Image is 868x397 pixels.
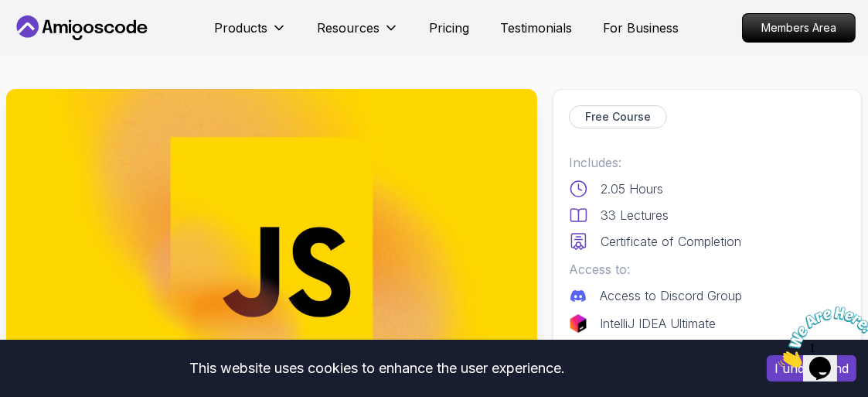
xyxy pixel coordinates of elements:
[430,19,470,37] a: Pricing
[600,314,716,333] p: IntelliJ IDEA Ultimate
[501,19,573,37] a: Testimonials
[318,19,380,37] p: Resources
[6,6,12,19] span: 1
[600,286,742,305] p: Access to Discord Group
[569,314,587,333] img: jetbrains logo
[6,89,537,388] img: javascript-for-beginners_thumbnail
[742,13,856,43] a: Members Area
[569,260,846,279] p: Access to:
[585,109,651,125] p: Free Course
[767,355,856,382] button: Accept cookies
[215,19,287,50] button: Products
[601,206,669,224] p: 33 Lectures
[215,19,268,37] p: Products
[772,300,868,374] iframe: chat widget
[601,180,663,198] p: 2.05 Hours
[604,19,679,37] a: For Business
[569,153,846,172] p: Includes:
[743,14,855,42] p: Members Area
[6,6,102,67] img: Chat attention grabber
[601,232,741,251] p: Certificate of Completion
[318,19,399,50] button: Resources
[12,351,744,385] div: This website uses cookies to enhance the user experience.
